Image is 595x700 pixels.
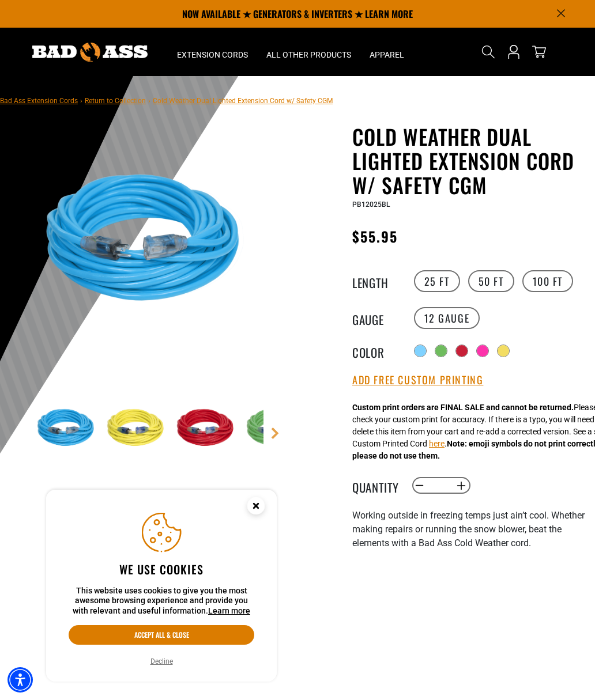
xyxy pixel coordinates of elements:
[352,343,410,358] legend: Color
[468,270,514,292] label: 50 FT
[352,274,410,289] legend: Length
[414,307,480,329] label: 12 Gauge
[352,200,390,209] span: PB12025BL
[269,427,281,439] a: Next
[370,50,404,60] span: Apparel
[352,374,483,387] button: Add Free Custom Printing
[7,667,33,693] div: Accessibility Menu
[208,606,250,615] a: This website uses cookies to give you the most awesome browsing experience and provide you with r...
[243,395,310,462] img: Green
[32,43,148,62] img: Bad Ass Extension Cords
[266,50,351,60] span: All Other Products
[530,45,548,59] a: cart
[85,97,146,105] a: Return to Collection
[69,562,254,577] h2: We use cookies
[414,270,460,292] label: 25 FT
[34,127,263,356] img: Light Blue
[352,226,398,247] span: $55.95
[168,28,257,76] summary: Extension Cords
[352,510,585,548] span: Working outside in freezing temps just ain’t cool. Whether making repairs or running the snow blo...
[34,395,101,462] img: Light Blue
[174,395,240,462] img: Red
[69,625,254,645] button: Accept all & close
[80,97,82,105] span: ›
[504,28,523,76] a: Open this option
[148,97,150,105] span: ›
[46,490,277,682] aside: Cookie Consent
[360,28,413,76] summary: Apparel
[522,270,574,292] label: 100 FT
[352,403,574,412] strong: Custom print orders are FINAL SALE and cannot be returned.
[352,564,586,695] iframe: Bad Ass Cold Weather Cord - Dry Ice Test
[257,28,360,76] summary: All Other Products
[153,97,333,105] span: Cold Weather Dual Lighted Extension Cord w/ Safety CGM
[69,586,254,616] p: This website uses cookies to give you the most awesome browsing experience and provide you with r...
[352,124,586,197] h1: Cold Weather Dual Lighted Extension Cord w/ Safety CGM
[479,43,498,61] summary: Search
[104,395,171,462] img: Yellow
[429,438,445,450] button: here
[352,478,410,493] label: Quantity
[352,311,410,326] legend: Gauge
[235,490,277,525] button: Close this option
[177,50,248,60] span: Extension Cords
[147,656,176,667] button: Decline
